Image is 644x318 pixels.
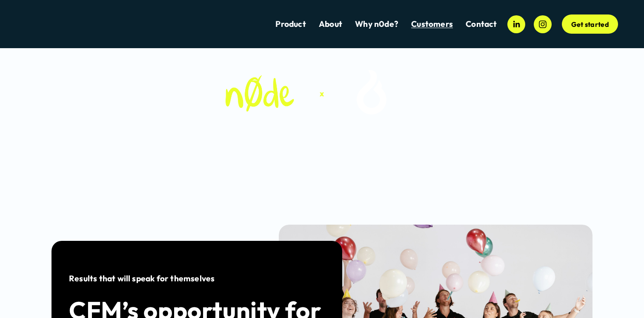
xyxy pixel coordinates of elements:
[69,273,215,283] strong: Results that will speak for themselves
[300,89,345,98] h4: x
[26,9,83,39] img: n0de
[507,15,525,33] a: LinkedIn
[562,14,618,34] a: Get started
[466,18,497,30] a: Contact
[534,15,552,33] a: Instagram
[411,19,453,29] span: Customers
[411,18,453,30] a: folder dropdown
[275,18,306,30] a: Product
[319,18,342,30] a: About
[355,18,398,30] a: Why n0de?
